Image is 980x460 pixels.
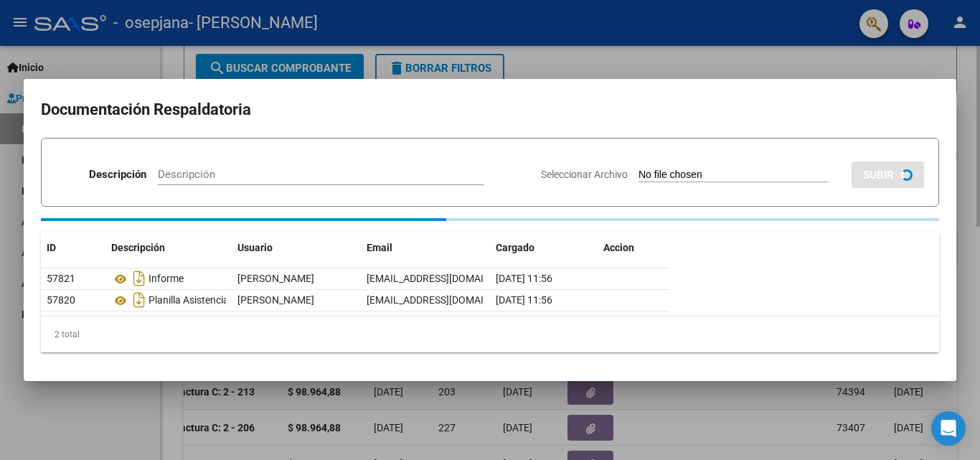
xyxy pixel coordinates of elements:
[496,294,552,306] span: [DATE] 11:56
[496,242,534,253] span: Cargado
[863,169,894,182] span: SUBIR
[47,294,75,306] span: 57820
[541,169,628,180] span: Seleccionar Archivo
[598,233,669,263] datatable-header-cell: Accion
[237,294,314,306] span: [PERSON_NAME]
[852,161,924,188] button: SUBIR
[41,96,939,123] h2: Documentación Respaldatoria
[237,242,273,253] span: Usuario
[41,233,105,263] datatable-header-cell: ID
[931,411,966,446] div: Open Intercom Messenger
[130,288,149,311] i: Descargar documento
[367,273,526,284] span: [EMAIL_ADDRESS][DOMAIN_NAME]
[603,242,634,253] span: Accion
[496,273,552,284] span: [DATE] 11:56
[111,242,165,253] span: Descripción
[490,233,598,263] datatable-header-cell: Cargado
[105,233,232,263] datatable-header-cell: Descripción
[367,242,392,253] span: Email
[111,288,226,311] div: Planilla Asistencia
[47,242,56,253] span: ID
[111,267,226,290] div: Informe
[89,166,146,183] p: Descripción
[367,294,526,306] span: [EMAIL_ADDRESS][DOMAIN_NAME]
[361,233,490,263] datatable-header-cell: Email
[130,267,149,290] i: Descargar documento
[237,273,314,284] span: [PERSON_NAME]
[232,233,361,263] datatable-header-cell: Usuario
[41,316,939,352] div: 2 total
[47,273,75,284] span: 57821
